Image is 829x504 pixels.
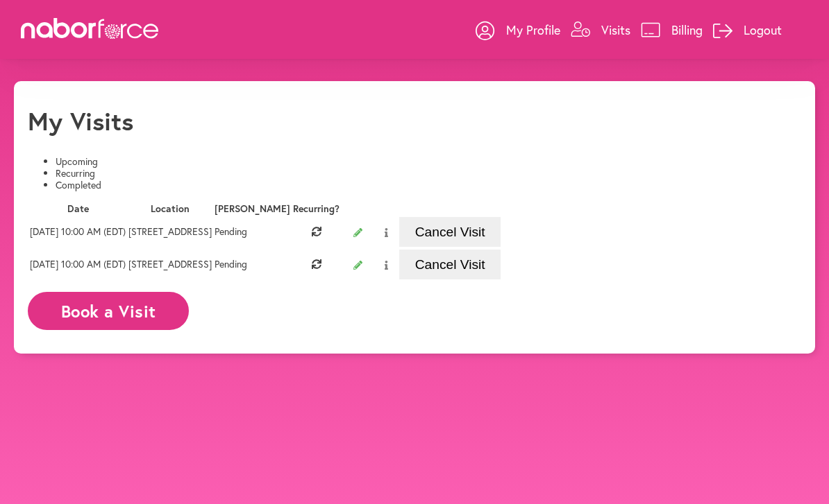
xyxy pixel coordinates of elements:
li: Upcoming [56,156,801,168]
th: Recurring? [292,202,340,216]
li: Recurring [56,168,801,180]
a: Logout [713,9,782,51]
p: Logout [744,21,782,38]
p: Billing [671,21,703,38]
p: My Profile [506,21,560,38]
td: [DATE] 10:00 AM (EDT) [29,216,126,247]
a: Visits [571,9,630,51]
td: [STREET_ADDRESS] [128,216,212,247]
button: Cancel Visit [399,250,501,279]
button: Book a Visit [28,292,189,330]
td: [STREET_ADDRESS] [128,249,212,280]
td: Pending [214,216,291,247]
p: Visits [601,21,630,38]
th: Date [29,202,126,216]
a: Billing [641,9,703,51]
td: [DATE] 10:00 AM (EDT) [29,249,126,280]
th: [PERSON_NAME] [214,202,291,216]
h1: My Visits [28,106,133,136]
button: Cancel Visit [399,217,501,247]
a: Book a Visit [28,302,189,315]
li: Completed [56,180,801,191]
a: My Profile [476,9,560,51]
th: Location [128,202,212,216]
td: Pending [214,249,291,280]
